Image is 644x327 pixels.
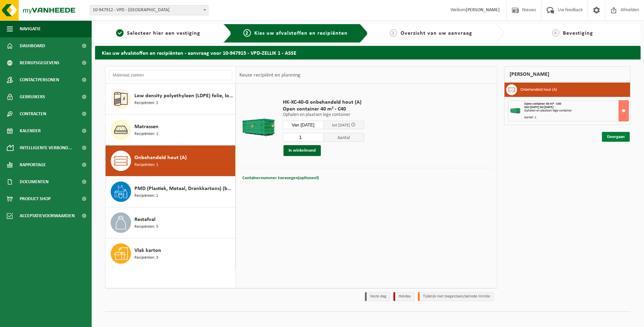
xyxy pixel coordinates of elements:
[283,145,321,156] button: In winkelmand
[365,292,390,301] li: Vaste dag
[106,207,236,238] button: Restafval Recipiënten: 5
[20,37,45,54] span: Dashboard
[524,109,628,113] div: Ophalen en plaatsen lege container
[90,5,208,15] span: 10-947912 - VPD - ASSE
[20,105,46,122] span: Contracten
[20,156,46,173] span: Rapportage
[401,31,472,36] span: Overzicht van uw aanvraag
[242,176,319,180] span: Containernummer toevoegen(optioneel)
[134,216,155,224] span: Restafval
[134,255,158,261] span: Recipiënten: 3
[418,292,494,301] li: Tijdelijk niet toegestaan/période limitée
[134,92,234,100] span: Low density polyethyleen (LDPE) folie, los, naturel
[504,66,630,83] div: [PERSON_NAME]
[106,84,236,115] button: Low density polyethyleen (LDPE) folie, los, naturel Recipiënten: 2
[98,29,218,37] a: 1Selecteer hier een vestiging
[134,193,158,199] span: Recipiënten: 1
[134,246,161,255] span: Vlak karton
[116,29,124,37] span: 1
[332,123,350,127] span: tot [DATE]
[95,46,641,59] h2: Kies uw afvalstoffen en recipiënten - aanvraag voor 10-947915 - VPD-ZELLIK 1 - ASSE
[134,123,159,131] span: Matrassen
[134,185,234,193] span: PMD (Plastiek, Metaal, Drankkartons) (bedrijven)
[602,132,630,142] a: Doorgaan
[254,31,348,36] span: Kies uw afvalstoffen en recipiënten
[134,162,158,168] span: Recipiënten: 1
[283,99,364,106] span: HK-XC-40-G onbehandeld hout (A)
[20,88,45,105] span: Gebruikers
[390,29,397,37] span: 3
[20,122,41,139] span: Kalender
[283,121,324,129] input: Selecteer datum
[127,31,200,36] span: Selecteer hier een vestiging
[106,238,236,269] button: Vlak karton Recipiënten: 3
[20,71,59,88] span: Contactpersonen
[90,5,208,15] span: 10-947912 - VPD - ASSE
[524,102,561,106] span: Open container 40 m³ - C40
[283,113,364,117] p: Ophalen en plaatsen lege container
[134,100,158,106] span: Recipiënten: 2
[20,139,72,156] span: Intelligente verbond...
[109,70,232,80] input: Materiaal zoeken
[134,154,187,162] span: Onbehandeld hout (A)
[552,29,559,37] span: 4
[466,7,500,13] strong: [PERSON_NAME]
[393,292,415,301] li: Holiday
[242,173,319,183] button: Containernummer toevoegen(optioneel)
[106,176,236,207] button: PMD (Plastiek, Metaal, Drankkartons) (bedrijven) Recipiënten: 1
[283,106,364,113] span: Open container 40 m³ - C40
[20,190,51,207] span: Product Shop
[243,29,251,37] span: 2
[106,145,236,176] button: Onbehandeld hout (A) Recipiënten: 1
[563,31,593,36] span: Bevestiging
[236,67,304,84] div: Keuze recipiënt en planning
[134,224,158,230] span: Recipiënten: 5
[20,207,75,224] span: Acceptatievoorwaarden
[324,133,364,142] span: Aantal
[20,20,41,37] span: Navigatie
[20,173,49,190] span: Documenten
[524,105,553,109] strong: Van [DATE] tot [DATE]
[106,115,236,145] button: Matrassen Recipiënten: 1
[520,84,557,95] h3: Onbehandeld hout (A)
[20,54,59,71] span: Bedrijfsgegevens
[134,131,158,137] span: Recipiënten: 1
[524,116,628,119] div: Aantal: 1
